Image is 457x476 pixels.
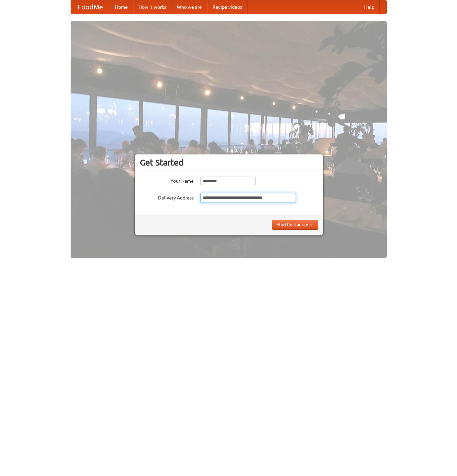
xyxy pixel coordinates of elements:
h3: Get Started [140,157,318,168]
a: Recipe videos [207,0,247,14]
label: Delivery Address [140,193,194,201]
a: Who we are [172,0,207,14]
a: How it works [133,0,172,14]
a: Home [110,0,133,14]
a: FoodMe [71,0,110,14]
button: Find Restaurants! [272,220,318,230]
a: Help [359,0,380,14]
label: Your Name [140,176,194,184]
